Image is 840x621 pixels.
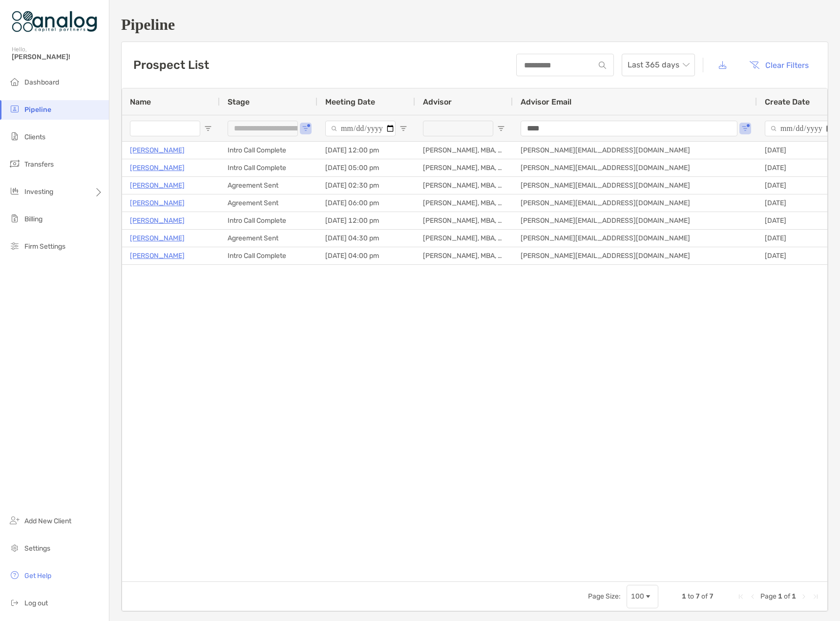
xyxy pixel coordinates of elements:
span: Firm Settings [24,242,65,251]
div: Agreement Sent [220,194,317,212]
h1: Pipeline [121,16,828,34]
img: firm-settings icon [9,240,21,252]
div: Last Page [812,593,819,600]
span: Name [130,97,151,107]
span: of [784,592,790,600]
button: Open Filter Menu [302,125,310,132]
div: Next Page [800,593,808,600]
input: Create Date Filter Input [765,121,835,136]
span: Page [760,592,777,600]
img: transfers icon [9,158,21,170]
div: [PERSON_NAME], MBA, CFA [415,142,513,159]
h3: Prospect List [133,58,209,72]
div: [DATE] 12:00 pm [317,142,415,159]
div: [PERSON_NAME], MBA, CFA [415,177,513,194]
span: Log out [24,599,48,607]
button: Open Filter Menu [741,125,749,132]
span: Clients [24,133,45,141]
span: 1 [682,592,686,600]
div: [PERSON_NAME][EMAIL_ADDRESS][DOMAIN_NAME] [513,142,757,159]
input: Meeting Date Filter Input [325,121,396,136]
span: Settings [24,544,50,553]
div: [PERSON_NAME], MBA, CFA [415,230,513,247]
img: clients icon [9,130,21,142]
img: pipeline icon [9,103,21,115]
img: settings icon [9,542,21,554]
span: 1 [792,592,796,600]
span: Dashboard [24,78,59,86]
span: Investing [24,188,53,196]
span: Pipeline [24,106,51,114]
button: Clear Filters [742,54,816,76]
a: [PERSON_NAME] [130,162,185,174]
span: [PERSON_NAME]! [12,53,103,61]
span: 1 [778,592,782,600]
span: 7 [709,592,714,600]
img: add_new_client icon [9,514,21,526]
button: Open Filter Menu [497,125,505,132]
span: Create Date [765,97,810,107]
div: Intro Call Complete [220,212,317,229]
img: dashboard icon [9,76,21,87]
div: Intro Call Complete [220,159,317,176]
span: to [688,592,694,600]
a: [PERSON_NAME] [130,250,185,262]
div: Intro Call Complete [220,142,317,159]
a: [PERSON_NAME] [130,197,185,209]
div: [DATE] 06:00 pm [317,194,415,212]
div: [PERSON_NAME][EMAIL_ADDRESS][DOMAIN_NAME] [513,177,757,194]
span: 7 [695,592,700,600]
button: Open Filter Menu [204,125,212,132]
div: Page Size: [588,592,621,600]
div: [DATE] 02:30 pm [317,177,415,194]
div: [PERSON_NAME][EMAIL_ADDRESS][DOMAIN_NAME] [513,194,757,212]
div: [PERSON_NAME][EMAIL_ADDRESS][DOMAIN_NAME] [513,247,757,264]
img: logout icon [9,597,21,608]
span: Advisor Email [521,97,571,107]
a: [PERSON_NAME] [130,214,185,227]
span: Billing [24,215,42,223]
input: Name Filter Input [130,121,200,136]
input: Advisor Email Filter Input [521,121,737,136]
img: investing icon [9,185,21,197]
div: Page Size [627,585,658,608]
div: [PERSON_NAME], MBA, CFA [415,247,513,264]
div: [PERSON_NAME][EMAIL_ADDRESS][DOMAIN_NAME] [513,230,757,247]
img: billing icon [9,213,21,224]
div: [DATE] 04:00 pm [317,247,415,264]
div: First Page [737,593,745,600]
span: Meeting Date [325,97,375,107]
img: input icon [599,62,606,69]
a: [PERSON_NAME] [130,179,185,192]
div: Agreement Sent [220,230,317,247]
a: [PERSON_NAME] [130,232,185,244]
span: of [701,592,708,600]
div: Intro Call Complete [220,247,317,264]
div: Agreement Sent [220,177,317,194]
span: Transfers [24,160,54,169]
div: [PERSON_NAME][EMAIL_ADDRESS][DOMAIN_NAME] [513,212,757,229]
span: Stage [228,97,250,107]
div: [PERSON_NAME][EMAIL_ADDRESS][DOMAIN_NAME] [513,159,757,176]
span: Get Help [24,572,51,580]
div: [DATE] 04:30 pm [317,230,415,247]
div: 100 [631,592,644,600]
div: Previous Page [749,593,756,600]
div: [PERSON_NAME], MBA, CFA [415,159,513,176]
a: [PERSON_NAME] [130,144,185,156]
img: get-help icon [9,569,21,581]
img: Zoe Logo [12,4,97,39]
span: Add New Client [24,517,71,525]
span: Advisor [423,97,452,107]
div: [PERSON_NAME], MBA, CFA [415,194,513,212]
div: [PERSON_NAME], MBA, CFA [415,212,513,229]
span: Last 365 days [628,54,689,76]
button: Open Filter Menu [399,125,407,132]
